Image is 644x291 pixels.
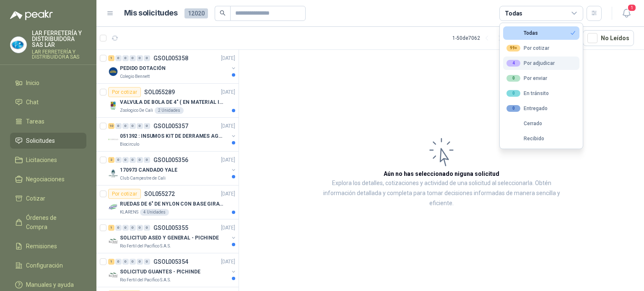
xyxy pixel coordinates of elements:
[26,155,57,165] span: Licitaciones
[10,238,86,254] a: Remisiones
[108,100,118,111] img: Company Logo
[32,49,86,59] p: LAR FERRETERÍA Y DISTRIBUIDORA SAS
[619,6,634,21] button: 1
[120,141,139,148] p: Biocirculo
[506,90,520,97] div: 0
[122,259,129,265] div: 0
[108,121,237,148] a: 10 0 0 0 0 0 GSOL005357[DATE] Company Logo051392 : INSUMOS KIT DE DERRAMES AGOSTO 2025Biocirculo
[505,9,522,18] div: Todas
[115,123,122,129] div: 0
[26,242,57,251] span: Remisiones
[26,194,45,203] span: Cotizar
[130,123,136,129] div: 0
[120,200,224,208] p: RUEDAS DE 6" DE NYLON CON BASE GIRATORIA EN ACERO INOXIDABLE
[506,60,520,67] div: 4
[10,10,53,20] img: Logo peakr
[137,55,143,61] div: 0
[221,54,235,62] p: [DATE]
[503,117,579,130] button: Cerrado
[108,257,237,283] a: 1 0 0 0 0 0 GSOL005354[DATE] Company LogoSOLICITUD GUANTES - PICHINDERio Fertil del Pacífico S.A.S.
[221,258,235,266] p: [DATE]
[124,7,178,19] h1: Mis solicitudes
[221,224,235,232] p: [DATE]
[26,117,44,126] span: Tareas
[140,209,169,216] div: 4 Unidades
[627,4,636,12] span: 1
[120,234,219,242] p: SOLICITUD ASEO Y GENERAL - PICHINDE
[506,30,538,36] div: Todas
[137,157,143,163] div: 0
[220,10,226,16] span: search
[108,259,114,265] div: 1
[221,156,235,164] p: [DATE]
[184,8,208,18] span: 12020
[108,189,141,199] div: Por cotizar
[503,41,579,55] button: 99+Por cotizar
[503,132,579,145] button: Recibido
[137,259,143,265] div: 0
[506,75,520,82] div: 0
[108,168,118,178] img: Company Logo
[503,102,579,115] button: 0Entregado
[506,105,520,112] div: 0
[122,225,129,231] div: 0
[503,87,579,100] button: 0En tránsito
[32,30,86,48] p: LAR FERRETERÍA Y DISTRIBUIDORA SAS LAR
[384,169,499,178] h3: Aún no has seleccionado niguna solicitud
[120,268,200,276] p: SOLICITUD GUANTES - PICHINDE
[108,55,114,61] div: 1
[503,72,579,85] button: 0Por enviar
[506,45,520,52] div: 99+
[130,225,136,231] div: 0
[10,94,86,110] a: Chat
[120,277,171,283] p: Rio Fertil del Pacífico S.A.S.
[120,64,166,72] p: PEDIDO DOTACIÓN
[153,157,188,163] p: GSOL005356
[115,55,122,61] div: 0
[10,113,86,129] a: Tareas
[506,90,549,97] div: En tránsito
[115,225,122,231] div: 0
[122,123,129,129] div: 0
[221,88,235,96] p: [DATE]
[108,87,141,97] div: Por cotizar
[506,121,542,126] div: Cerrado
[144,123,150,129] div: 0
[108,155,237,182] a: 2 0 0 0 0 0 GSOL005356[DATE] Company Logo170973 CANDADO YALEClub Campestre de Cali
[108,270,118,280] img: Company Logo
[503,57,579,70] button: 4Por adjudicar
[153,225,188,231] p: GSOL005355
[115,157,122,163] div: 0
[452,31,507,45] div: 1 - 50 de 7062
[108,67,118,77] img: Company Logo
[153,55,188,61] p: GSOL005358
[96,185,239,219] a: Por cotizarSOL055272[DATE] Company LogoRUEDAS DE 6" DE NYLON CON BASE GIRATORIA EN ACERO INOXIDAB...
[10,152,86,168] a: Licitaciones
[144,225,150,231] div: 0
[583,30,634,46] button: No Leídos
[137,123,143,129] div: 0
[122,157,129,163] div: 0
[108,134,118,144] img: Company Logo
[108,53,237,80] a: 1 0 0 0 0 0 GSOL005358[DATE] Company LogoPEDIDO DOTACIÓNColegio Bennett
[153,123,188,129] p: GSOL005357
[10,75,86,91] a: Inicio
[506,45,549,52] div: Por cotizar
[26,261,63,270] span: Configuración
[108,236,118,246] img: Company Logo
[10,133,86,149] a: Solicitudes
[506,136,544,142] div: Recibido
[26,175,65,184] span: Negociaciones
[503,26,579,40] button: Todas
[144,259,150,265] div: 0
[120,73,150,80] p: Colegio Bennett
[108,202,118,212] img: Company Logo
[130,259,136,265] div: 0
[122,55,129,61] div: 0
[153,259,188,265] p: GSOL005354
[120,209,138,216] p: KLARENS
[26,280,74,289] span: Manuales y ayuda
[10,210,86,235] a: Órdenes de Compra
[506,75,547,82] div: Por enviar
[108,123,114,129] div: 10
